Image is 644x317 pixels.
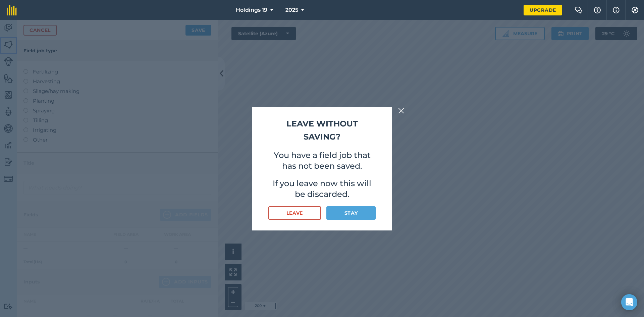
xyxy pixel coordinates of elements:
[575,7,583,13] img: Two speech bubbles overlapping with the left bubble in the forefront
[268,150,376,171] p: You have a field job that has not been saved.
[621,294,637,310] div: Open Intercom Messenger
[631,7,639,13] img: A cog icon
[593,7,601,13] img: A question mark icon
[236,6,267,14] span: Holdings 19
[326,206,376,220] button: Stay
[7,5,17,15] img: fieldmargin Logo
[268,178,376,200] p: If you leave now this will be discarded.
[285,6,298,14] span: 2025
[268,117,376,143] h2: Leave without saving?
[524,5,562,15] a: Upgrade
[268,206,321,220] button: Leave
[613,6,620,14] img: svg+xml;base64,PHN2ZyB4bWxucz0iaHR0cDovL3d3dy53My5vcmcvMjAwMC9zdmciIHdpZHRoPSIxNyIgaGVpZ2h0PSIxNy...
[398,107,404,115] img: svg+xml;base64,PHN2ZyB4bWxucz0iaHR0cDovL3d3dy53My5vcmcvMjAwMC9zdmciIHdpZHRoPSIyMiIgaGVpZ2h0PSIzMC...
